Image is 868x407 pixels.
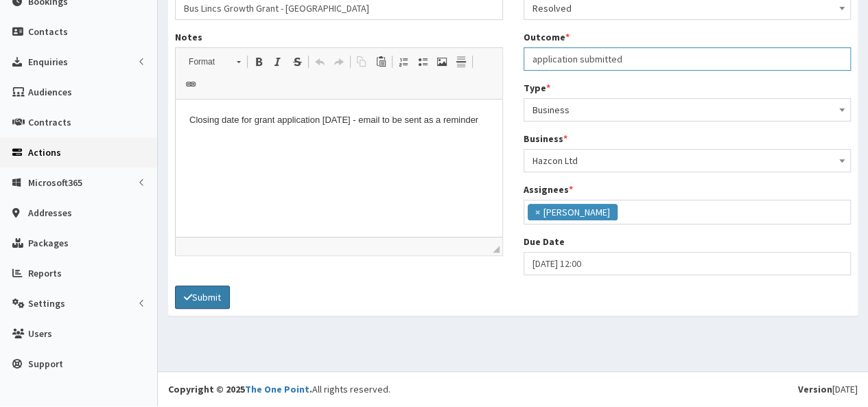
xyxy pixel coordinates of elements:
[28,327,52,340] span: Users
[168,383,312,395] strong: Copyright © 2025 .
[288,53,307,71] a: Strike Through
[249,53,268,71] a: Bold (Ctrl+B)
[524,30,570,44] label: Outcome
[28,56,68,68] span: Enquiries
[493,246,500,253] span: Drag to resize
[310,53,329,71] a: Undo (Ctrl+Z)
[175,286,230,309] button: Submit
[371,53,390,71] a: Paste (Ctrl+V)
[535,205,540,219] span: ×
[532,151,843,170] span: Hazcon Ltd
[432,53,451,71] a: Image
[524,183,573,196] label: Assignees
[413,53,432,71] a: Insert/Remove Bulleted List
[528,204,618,220] li: Catherine Espin
[394,53,413,71] a: Insert/Remove Numbered List
[532,100,843,119] span: Business
[524,149,852,172] span: Hazcon Ltd
[28,116,71,128] span: Contracts
[28,267,62,279] span: Reports
[524,235,565,248] label: Due Date
[181,75,200,93] a: Link (Ctrl+L)
[28,86,72,98] span: Audiences
[28,237,69,249] span: Packages
[158,371,868,406] footer: All rights reserved.
[329,53,349,71] a: Redo (Ctrl+Y)
[524,132,567,146] label: Business
[28,207,72,219] span: Addresses
[28,146,61,159] span: Actions
[451,53,471,71] a: Insert Horizontal Line
[28,176,82,189] span: Microsoft365
[181,52,248,71] a: Format
[245,383,309,395] a: The One Point
[28,25,68,38] span: Contacts
[175,30,202,44] label: Notes
[798,383,832,395] b: Version
[28,297,65,310] span: Settings
[182,53,230,71] span: Format
[176,100,502,237] iframe: Rich Text Editor, notes
[524,98,852,121] span: Business
[268,53,288,71] a: Italic (Ctrl+I)
[352,53,371,71] a: Copy (Ctrl+C)
[28,358,63,370] span: Support
[524,81,550,95] label: Type
[798,382,858,396] div: [DATE]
